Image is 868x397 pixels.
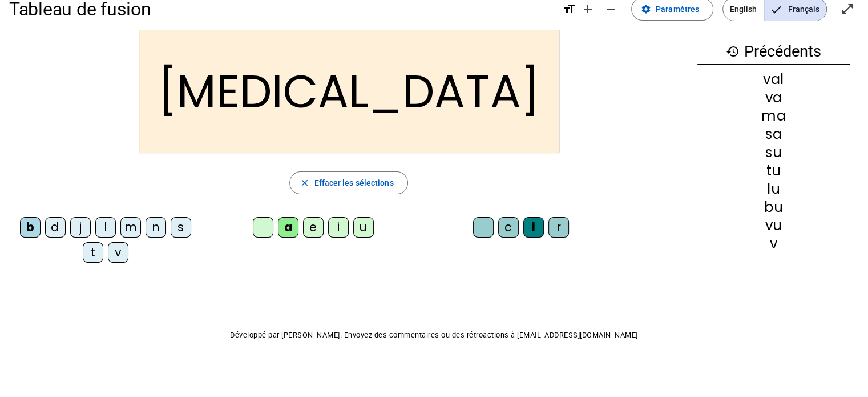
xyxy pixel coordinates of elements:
div: v [108,242,128,263]
mat-icon: close [299,178,309,188]
div: tu [697,164,850,178]
div: r [548,217,569,238]
span: Paramètres [656,2,699,16]
div: lu [697,182,850,196]
div: l [523,217,544,238]
mat-icon: remove [604,2,617,16]
h3: Précédents [697,39,850,65]
div: d [45,217,66,238]
div: b [20,217,41,238]
div: v [697,237,850,251]
mat-icon: history [726,45,740,58]
div: va [697,91,850,105]
div: val [697,73,850,86]
div: n [146,217,166,238]
div: i [328,217,349,238]
div: a [278,217,298,238]
div: ma [697,109,850,123]
mat-icon: add [581,2,595,16]
div: u [353,217,374,238]
span: Effacer les sélections [314,176,393,190]
div: sa [697,127,850,141]
div: c [498,217,519,238]
div: e [303,217,324,238]
mat-icon: open_in_full [841,2,854,16]
div: s [171,217,191,238]
mat-icon: format_size [563,2,576,16]
div: l [95,217,116,238]
p: Développé par [PERSON_NAME]. Envoyez des commentaires ou des rétroactions à [EMAIL_ADDRESS][DOMAI... [9,328,859,342]
div: j [70,217,91,238]
div: bu [697,200,850,214]
button: Effacer les sélections [289,171,407,194]
h2: [MEDICAL_DATA] [139,30,559,153]
mat-icon: settings [641,4,651,14]
div: t [83,242,103,263]
div: vu [697,219,850,232]
div: m [120,217,141,238]
div: su [697,146,850,159]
